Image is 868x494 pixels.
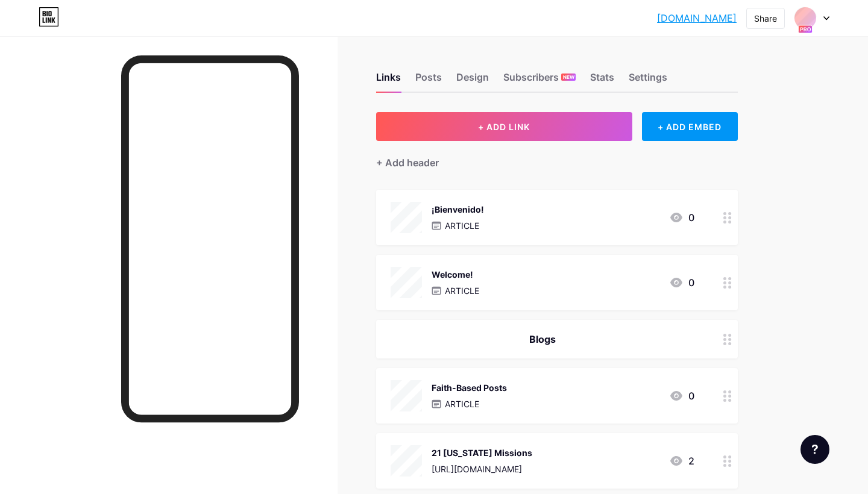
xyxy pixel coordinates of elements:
[432,268,479,281] div: Welcome!
[657,11,737,25] a: [DOMAIN_NAME]
[432,463,532,475] div: [URL][DOMAIN_NAME]
[456,70,489,92] div: Design
[629,70,667,92] div: Settings
[669,389,694,403] div: 0
[432,446,532,459] div: 21 [US_STATE] Missions
[669,210,694,225] div: 0
[590,70,614,92] div: Stats
[669,275,694,290] div: 0
[563,73,574,81] span: NEW
[376,70,401,92] div: Links
[415,70,442,92] div: Posts
[669,454,694,468] div: 2
[642,112,738,141] div: + ADD EMBED
[754,12,777,25] div: Share
[445,219,479,232] p: ARTICLE
[503,70,576,92] div: Subscribers
[376,112,632,141] button: + ADD LINK
[376,155,439,170] div: + Add header
[432,381,507,394] div: Faith-Based Posts
[391,332,694,346] div: Blogs
[432,203,484,216] div: ¡Bienvenido!
[445,398,479,410] p: ARTICLE
[478,122,530,132] span: + ADD LINK
[445,284,479,297] p: ARTICLE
